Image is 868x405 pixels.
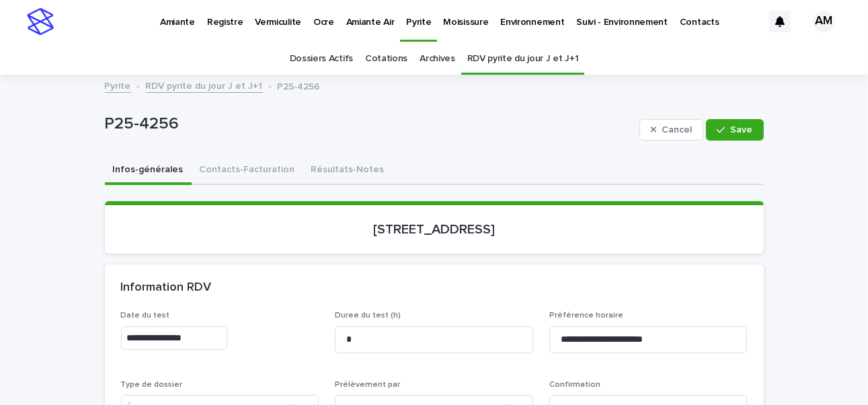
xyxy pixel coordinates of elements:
p: P25-4256 [278,78,321,93]
button: Résultats-Notes [303,157,393,185]
a: Archives [420,43,455,75]
p: [STREET_ADDRESS] [121,221,748,237]
span: Préférence horaire [549,311,623,320]
a: Dossiers Actifs [290,43,353,75]
button: Contacts-Facturation [192,157,303,185]
a: Cotations [365,43,407,75]
button: Infos-générales [105,157,192,185]
a: RDV pyrite du jour J et J+1 [146,77,263,93]
span: Duree du test (h) [335,311,401,320]
button: Cancel [639,119,704,141]
div: AM [813,11,834,32]
p: P25-4256 [105,114,634,134]
h2: Information RDV [121,281,212,295]
span: Type de dossier [121,381,183,389]
span: Save [731,125,753,135]
span: Prélèvement par [335,381,400,389]
span: Confirmation [549,381,600,389]
span: Cancel [662,125,692,135]
span: Date du test [121,311,170,320]
img: stacker-logo-s-only.png [27,8,54,35]
button: Save [706,119,763,141]
a: RDV pyrite du jour J et J+1 [467,43,579,75]
a: Pyrite [105,77,131,93]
